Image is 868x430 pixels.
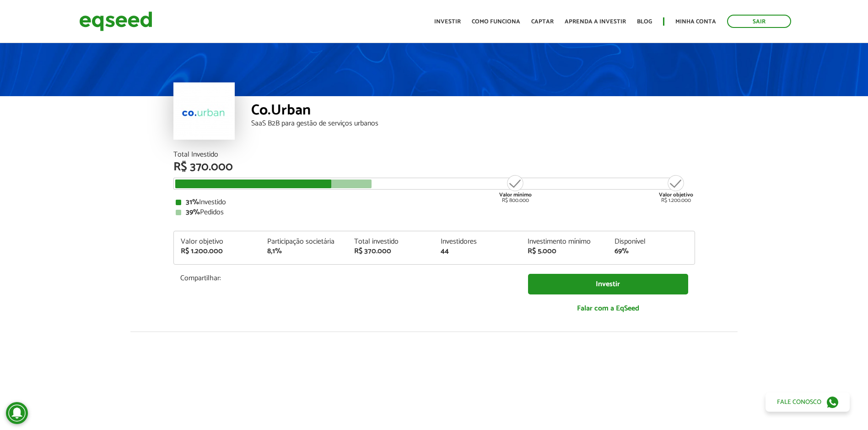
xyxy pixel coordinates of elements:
[354,248,427,255] div: R$ 370.000
[186,206,200,218] strong: 39%
[528,248,601,255] div: R$ 5.000
[528,238,601,245] div: Investimento mínimo
[766,392,850,412] a: Fale conosco
[528,299,688,318] a: Falar com a EqSeed
[176,209,693,216] div: Pedidos
[180,274,514,283] p: Compartilhar:
[267,248,340,255] div: 8,1%
[528,274,688,294] a: Investir
[637,19,652,25] a: Blog
[354,238,427,245] div: Total investido
[186,196,199,208] strong: 31%
[498,174,533,203] div: R$ 800.000
[251,120,695,127] div: SaaS B2B para gestão de serviços urbanos
[531,19,554,25] a: Captar
[173,151,695,158] div: Total Investido
[79,9,152,33] img: EqSeed
[267,238,340,245] div: Participação societária
[441,238,514,245] div: Investidores
[176,199,693,206] div: Investido
[441,248,514,255] div: 44
[173,161,695,173] div: R$ 370.000
[659,191,693,199] strong: Valor objetivo
[181,238,254,245] div: Valor objetivo
[434,19,461,25] a: Investir
[499,191,532,199] strong: Valor mínimo
[615,248,688,255] div: 69%
[659,174,693,203] div: R$ 1.200.000
[615,238,688,245] div: Disponível
[472,19,520,25] a: Como funciona
[727,15,791,28] a: Sair
[565,19,626,25] a: Aprenda a investir
[675,19,716,25] a: Minha conta
[181,248,254,255] div: R$ 1.200.000
[251,103,695,120] div: Co.Urban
